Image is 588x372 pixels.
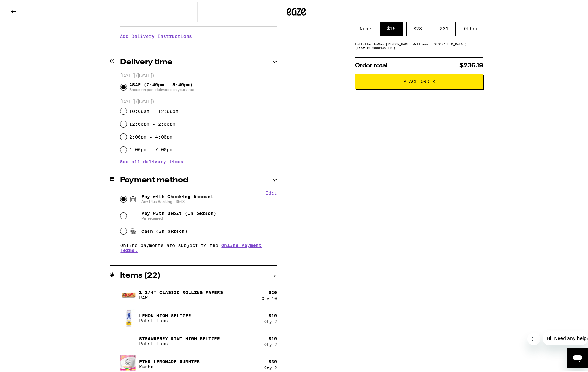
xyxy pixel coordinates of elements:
[139,293,223,299] p: RAW
[139,358,200,363] p: Pink Lemonade Gummies
[120,241,262,251] a: Online Payment Terms.
[264,318,277,322] div: Qty: 2
[120,158,183,162] button: See all delivery times
[129,146,172,151] label: 4:00pm - 7:00pm
[120,241,277,251] p: Online payments are subject to the
[355,20,376,34] div: None
[141,209,216,214] span: Pay with Debit (in person)
[268,311,277,317] div: $ 10
[120,42,277,47] p: We'll contact you at [PHONE_NUMBER] when we arrive
[567,346,588,367] iframe: Button to launch messaging window
[120,57,172,64] h2: Delivery time
[120,284,138,302] img: 1 1/4" Classic Rolling Papers
[129,86,194,91] span: Based on past deliveries in your area
[120,97,277,103] p: [DATE] ([DATE])
[459,20,483,34] div: Other
[120,71,277,77] p: [DATE] ([DATE])
[380,20,403,34] div: $ 15
[139,340,220,345] p: Pabst Labs
[4,4,46,10] span: Hi. Need any help?
[406,20,429,34] div: $ 23
[268,288,277,293] div: $ 20
[141,198,214,203] span: Adv Plus Banking - 3563
[264,341,277,345] div: Qty: 2
[129,133,172,138] label: 2:00pm - 4:00pm
[129,80,194,91] span: ASAP (7:40pm - 8:40pm)
[120,331,138,349] img: Strawberry Kiwi High Seltzer
[139,288,223,293] p: 1 1/4" Classic Rolling Papers
[139,311,191,317] p: Lemon High Seltzer
[543,330,588,344] iframe: Message from company
[262,295,277,299] div: Qty: 10
[403,78,435,82] span: Place Order
[355,61,388,67] span: Order total
[459,61,483,67] span: $236.19
[433,20,456,34] div: $ 31
[265,189,277,194] button: Edit
[139,317,191,322] p: Pabst Labs
[139,334,220,340] p: Strawberry Kiwi High Seltzer
[129,120,175,125] label: 12:00pm - 2:00pm
[120,270,161,278] h2: Items ( 22 )
[120,27,277,42] h3: Add Delivery Instructions
[355,40,483,48] div: Fulfilled by San [PERSON_NAME] Wellness ([GEOGRAPHIC_DATA]) (Lic# C10-0000435-LIC )
[129,107,178,112] label: 10:00am - 12:00pm
[141,214,216,219] span: Pin required
[527,331,540,344] iframe: Close message
[268,334,277,340] div: $ 10
[141,227,188,232] span: Cash (in person)
[141,192,214,203] span: Pay with Checking Account
[355,72,483,88] button: Place Order
[139,363,200,368] p: Kanha
[120,308,138,325] img: Lemon High Seltzer
[268,358,277,363] div: $ 30
[120,175,188,182] h2: Payment method
[264,364,277,368] div: Qty: 2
